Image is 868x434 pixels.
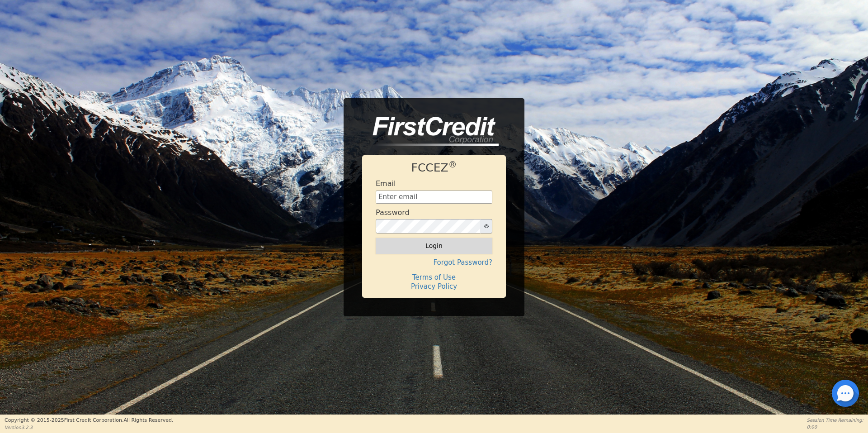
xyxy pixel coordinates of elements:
[376,238,492,253] button: Login
[376,179,396,188] h4: Email
[5,417,173,424] p: Copyright © 2015- 2025 First Credit Corporation.
[807,417,863,424] p: Session Time Remaining:
[376,258,492,267] h4: Forgot Password?
[5,424,173,431] p: Version 3.2.3
[807,424,863,430] p: 0:00
[362,117,499,147] img: logo-CMu_cnol.png
[448,160,457,169] sup: ®
[123,417,173,423] span: All Rights Reserved.
[376,208,410,217] h4: Password
[376,191,492,204] input: Enter email
[376,282,492,291] h4: Privacy Policy
[376,219,481,234] input: password
[376,273,492,281] h4: Terms of Use
[376,161,492,175] h1: FCCEZ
